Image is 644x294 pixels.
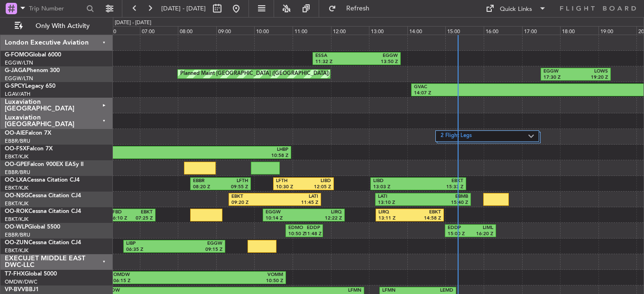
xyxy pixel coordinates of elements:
div: LFTH [221,178,248,184]
div: 10:14 Z [266,215,304,222]
div: 11:45 Z [275,200,318,206]
div: LIRQ [304,209,341,216]
div: 09:00 [216,26,255,35]
a: T7-FHXGlobal 5000 [5,271,57,277]
div: 06:10 Z [110,215,131,222]
div: LIML [470,225,493,231]
a: OO-WLPGlobal 5500 [5,224,60,230]
span: G-JAGA [5,68,27,73]
span: OO-GPE [5,162,27,167]
a: OO-FSXFalcon 7X [5,146,53,152]
div: OMDW [113,272,198,278]
div: 19:00 [598,26,637,35]
span: G-FOMO [5,52,29,58]
div: 15:00 Z [448,231,470,238]
div: EGGW [266,209,304,216]
span: OO-NSG [5,193,28,199]
div: 19:20 Z [576,74,608,81]
div: Planned Maint [GEOGRAPHIC_DATA] ([GEOGRAPHIC_DATA]) [180,67,330,81]
a: EBBR/BRU [5,231,30,239]
span: G-SPCY [5,83,25,89]
a: EBKT/KJK [5,200,28,207]
span: OO-FSX [5,146,27,152]
div: 14:58 Z [410,215,441,222]
button: Refresh [324,1,381,16]
div: 11:48 Z [304,231,320,238]
span: OO-ZUN [5,240,28,246]
span: OO-LXA [5,177,27,183]
a: G-JAGAPhenom 300 [5,68,60,73]
div: LFMN [382,287,418,294]
a: EGGW/LTN [5,75,33,82]
div: 09:20 Z [231,200,275,206]
div: 13:00 [369,26,407,35]
a: EBKT/KJK [5,184,28,192]
div: 13:03 Z [373,184,418,191]
a: OO-GPEFalcon 900EX EASy II [5,162,83,167]
a: OO-NSGCessna Citation CJ4 [5,193,81,199]
div: 11:32 Z [315,59,357,65]
input: Trip Number [29,1,83,16]
a: OMDW/DWC [5,278,37,285]
div: EGGW [543,68,576,75]
div: EDDP [448,225,470,231]
span: OO-WLP [5,224,28,230]
a: G-FOMOGlobal 6000 [5,52,61,58]
div: LOWS [576,68,608,75]
a: EBBR/BRU [5,169,30,176]
div: ESSA [315,53,357,59]
div: LIBD [373,178,418,184]
div: 16:20 Z [470,231,493,238]
div: LFTH [276,178,304,184]
div: LHBP [135,147,288,153]
div: 17:00 [522,26,561,35]
div: 15:33 Z [418,184,463,191]
div: EBBR [193,178,221,184]
div: EBKT [410,209,441,216]
div: 08:00 [178,26,216,35]
span: Only With Activity [25,23,100,29]
div: 09:55 Z [221,184,248,191]
span: [DATE] - [DATE] [161,4,206,13]
div: 12:05 Z [304,184,331,191]
div: EDDP [304,225,320,231]
div: 14:07 Z [414,90,547,97]
div: 11:00 [293,26,331,35]
div: VOMM [198,272,283,278]
div: 13:11 Z [378,215,410,222]
a: OO-ROKCessna Citation CJ4 [5,209,81,214]
div: 08:20 Z [193,184,221,191]
div: 13:50 Z [357,59,398,65]
a: EBKT/KJK [5,247,28,254]
div: LIBP [126,240,175,247]
div: 13:10 Z [378,200,423,206]
a: OO-AIEFalcon 7X [5,130,51,136]
span: T7-FHX [5,271,25,277]
div: GVAC [414,84,547,91]
a: G-SPCYLegacy 650 [5,83,55,89]
div: 16:00 [484,26,522,35]
span: OO-AIE [5,130,25,136]
button: Only With Activity [10,18,103,34]
div: 10:30 Z [276,184,304,191]
div: 10:00 [254,26,293,35]
div: EDMO [288,225,304,231]
div: LATI [378,193,423,200]
div: 10:50 Z [288,231,304,238]
a: OO-ZUNCessna Citation CJ4 [5,240,81,246]
button: Quick Links [481,1,551,16]
div: 06:15 Z [113,278,198,285]
div: EGGW [357,53,398,59]
div: 07:00 [140,26,178,35]
div: LIBD [304,178,331,184]
div: LEMD [418,287,453,294]
div: [DATE] - [DATE] [115,19,151,27]
label: 2 Flight Legs [441,132,528,140]
div: 10:50 Z [198,278,283,285]
a: EBKT/KJK [5,216,28,223]
div: EBKT [131,209,153,216]
img: arrow-gray.svg [528,134,534,138]
div: 10:58 Z [135,153,288,159]
div: OMDW [103,287,232,294]
div: 15:00 [445,26,484,35]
